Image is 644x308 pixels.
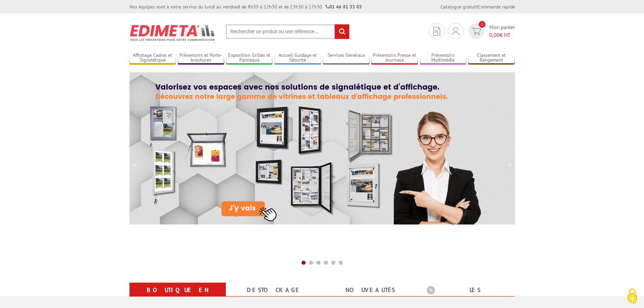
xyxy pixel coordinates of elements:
[178,52,224,64] a: Présentoirs et Porte-brochures
[226,24,350,39] input: Rechercher un produit ou une référence...
[371,52,418,64] a: Présentoirs Presse et Journaux
[330,284,410,296] a: nouveautés
[440,3,515,10] div: |
[471,27,481,35] img: devis rapide
[275,52,321,64] a: Accueil Guidage et Sécurité
[323,52,369,64] a: Services Généraux
[468,52,515,64] a: Classement et Rangement
[129,20,216,45] img: Présentoir, panneau, stand - Edimeta - PLV, affichage, mobilier bureau, entreprise
[129,52,176,64] a: Affichage Cadres et Signalétique
[433,27,440,35] img: devis rapide
[489,31,515,39] span: € HT
[129,3,362,10] div: Nos équipes sont à votre service du lundi au vendredi de 8h30 à 12h30 et de 13h30 à 17h30
[427,284,511,298] b: Les promotions
[226,52,273,64] a: Exposition Grilles et Panneaux
[478,4,515,10] a: Commande rapide
[489,31,500,38] span: 0,00
[452,27,459,35] img: devis rapide
[326,4,362,10] strong: 01 46 81 33 03
[440,4,477,10] a: Catalogue gratuit
[479,21,485,28] span: 0
[234,284,314,296] a: Destockage
[620,285,644,308] button: Cookies (fenêtre modale)
[489,23,515,39] span: Mon panier
[335,24,349,39] input: rechercher
[420,52,467,64] a: Présentoirs Multimédia
[467,23,515,39] a: devis rapide 0 Mon panier 0,00€ HT
[624,288,641,305] img: Cookies (fenêtre modale)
